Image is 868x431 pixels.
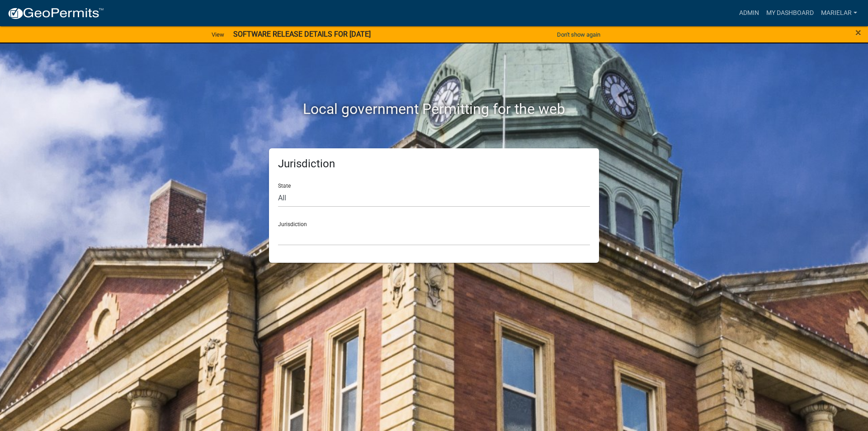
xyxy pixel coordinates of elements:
[553,27,604,42] button: Don't show again
[855,26,861,39] span: ×
[817,5,861,22] a: marielar
[278,157,590,171] h5: Jurisdiction
[763,5,817,22] a: My Dashboard
[208,27,228,42] a: View
[183,100,685,118] h2: Local government Permitting for the web
[233,30,371,38] strong: SOFTWARE RELEASE DETAILS FOR [DATE]
[736,5,763,22] a: Admin
[855,27,861,38] button: Close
